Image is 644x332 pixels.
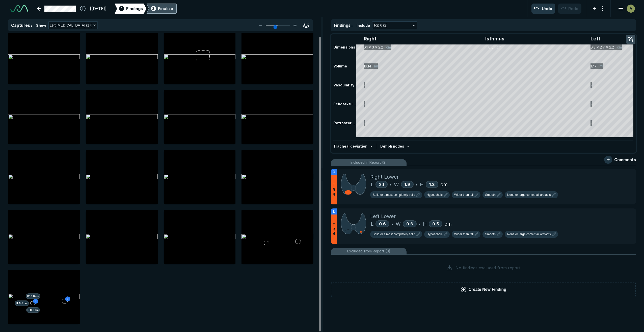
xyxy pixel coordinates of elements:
[420,181,424,188] span: H
[429,182,435,187] span: 1.3
[31,23,32,28] span: :
[373,232,415,236] span: Solid or almost completely solid
[371,181,373,188] span: L
[396,220,401,228] span: W
[333,209,335,214] span: L
[331,169,636,204] li: RTR4Right LowerL2.1•W1.9•H1.3cm
[379,221,386,226] span: 0.6
[390,181,391,187] span: •
[331,248,636,279] li: Excluded from Report (0)No findings excluded from report
[26,293,40,299] span: W 0.6 cm
[379,182,384,187] span: 2.1
[432,221,439,226] span: 0.5
[357,23,370,28] span: Include
[380,144,404,148] span: Lymph nodes
[333,183,335,197] span: T R 4
[158,6,173,12] div: Finalize
[507,232,551,236] span: None or large comet tail artifacts
[115,4,146,14] div: 1Findings
[394,181,399,188] span: W
[8,3,30,14] a: See-Mode Logo
[341,212,366,235] img: tJYBDRgAAAABJRU5ErkJggg==
[373,193,415,197] span: Solid or almost completely solid
[485,193,495,197] span: Smooth
[10,5,28,12] img: See-Mode Logo
[405,182,410,187] span: 1.9
[36,23,46,28] span: Show
[370,173,399,181] span: Right Lower
[347,248,390,254] span: Excluded from Report (0)
[419,221,420,227] span: •
[391,221,393,227] span: •
[614,157,636,163] span: Comments
[334,23,351,28] span: Findings
[485,232,495,236] span: Smooth
[126,6,143,12] span: Findings
[341,173,366,196] img: qFwMAAAAASUVORK5CYII=
[455,265,521,271] span: No findings excluded from report
[121,6,122,11] span: 1
[331,208,636,244] li: LTR4Left LowerL0.6•W0.6•H0.5cm
[351,160,387,165] span: Included in Report (2)
[454,232,474,236] span: Wider than tall
[146,4,177,14] div: 2Finalize
[423,220,427,228] span: H
[11,23,30,28] span: Captures
[333,144,367,148] span: Tracheal deviation
[615,4,636,14] button: avatar-name
[373,22,387,28] span: Top 6 (2)
[370,212,396,220] span: Left Lower
[558,4,581,14] button: Redo
[90,6,106,12] span: [[DATE]]
[152,6,154,11] span: 2
[406,221,413,226] span: 0.6
[630,6,632,11] span: A
[627,5,635,13] div: avatar-name
[469,287,506,293] span: Create New Finding
[333,222,335,236] span: T R 4
[407,144,409,148] span: -
[440,181,448,188] span: cm
[454,193,474,197] span: Wider than tall
[26,307,40,313] span: L 0.6 cm
[333,169,335,175] span: R
[371,220,373,228] span: L
[507,193,551,197] span: None or large comet tail artifacts
[370,144,372,148] span: -
[331,282,636,297] button: Create New Finding
[427,232,443,236] span: Hypoechoic
[427,193,443,197] span: Hypoechoic
[416,181,417,187] span: •
[15,300,29,306] span: H 0.5 cm
[50,22,92,28] span: Left [MEDICAL_DATA] (17)
[531,4,555,14] button: Undo
[444,220,452,228] span: cm
[352,23,353,28] span: :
